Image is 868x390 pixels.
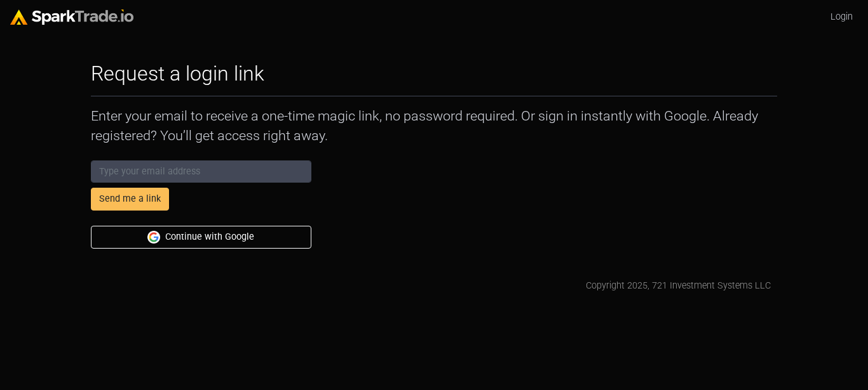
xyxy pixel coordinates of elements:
[91,62,264,86] h2: Request a login link
[825,5,858,29] a: Login
[91,188,169,211] button: Send me a link
[586,279,771,293] div: Copyright 2025, 721 Investment Systems LLC
[91,107,777,145] p: Enter your email to receive a one-time magic link, no password required. Or sign in instantly wit...
[147,231,160,244] img: Google
[91,226,311,249] button: Continue with Google
[91,160,311,183] input: Type your email address
[10,10,133,25] img: sparktrade.png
